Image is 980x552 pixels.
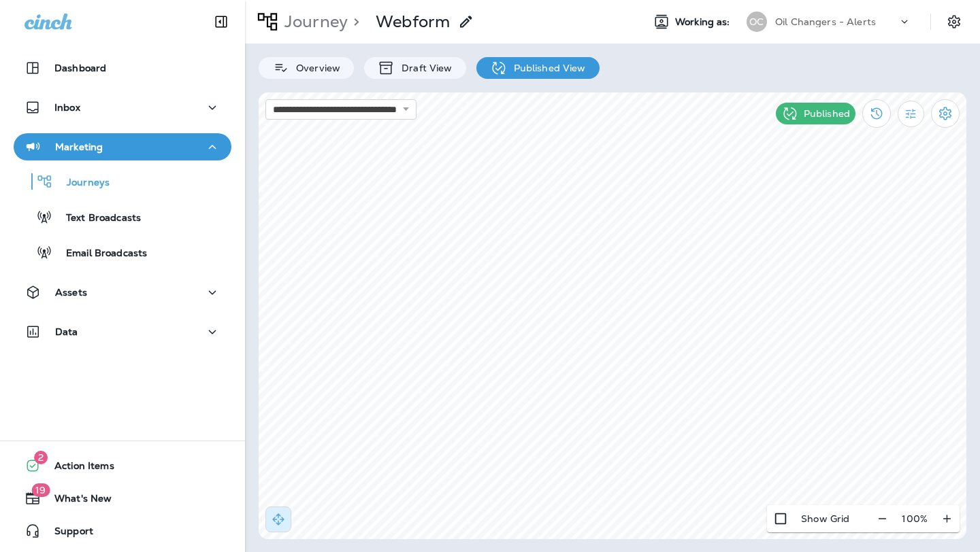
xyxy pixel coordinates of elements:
[55,287,87,298] p: Assets
[52,247,147,260] p: Email Broadcasts
[31,483,50,497] span: 19
[14,238,231,266] button: Email Broadcasts
[942,10,966,34] button: Settings
[289,63,340,73] p: Overview
[53,177,110,190] p: Journeys
[931,99,960,128] button: Settings
[801,513,849,524] p: Show Grid
[902,513,928,524] p: 100 %
[202,8,240,35] button: Collapse Sidebar
[55,141,103,152] p: Marketing
[14,203,231,231] button: Text Broadcasts
[52,212,141,225] p: Text Broadcasts
[41,525,93,542] span: Support
[14,279,231,306] button: Assets
[507,63,586,73] p: Published View
[55,326,78,337] p: Data
[14,517,231,545] button: Support
[279,12,348,32] p: Journey
[675,16,733,28] span: Working as:
[14,167,231,196] button: Journeys
[41,493,112,509] span: What's New
[14,452,231,479] button: 2Action Items
[34,451,48,464] span: 2
[747,12,767,32] div: OC
[14,318,231,345] button: Data
[14,94,231,121] button: Inbox
[41,460,114,477] span: Action Items
[862,99,891,128] button: View Changelog
[804,108,850,119] p: Published
[14,54,231,82] button: Dashboard
[376,12,450,32] p: Webform
[14,485,231,512] button: 19What's New
[395,63,452,73] p: Draft View
[348,12,359,32] p: >
[775,16,876,27] p: Oil Changers - Alerts
[14,133,231,160] button: Marketing
[898,101,924,127] button: Filter Statistics
[54,102,80,113] p: Inbox
[54,63,106,73] p: Dashboard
